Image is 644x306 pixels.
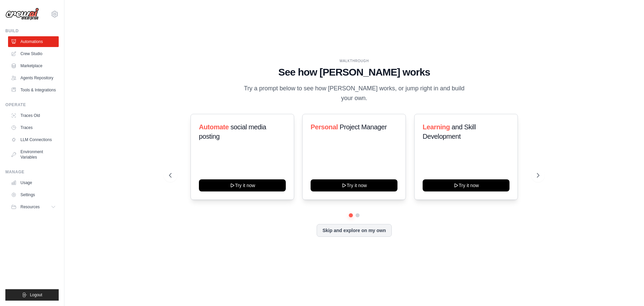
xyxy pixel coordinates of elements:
a: Traces Old [8,110,59,121]
button: Try it now [423,179,509,191]
h1: See how [PERSON_NAME] works [169,66,539,78]
a: Automations [8,36,59,47]
span: Learning [423,123,450,131]
span: social media posting [199,123,266,140]
a: Traces [8,122,59,133]
button: Logout [5,289,59,301]
p: Try a prompt below to see how [PERSON_NAME] works, or jump right in and build your own. [241,84,467,103]
span: and Skill Development [423,123,476,140]
a: Usage [8,177,59,188]
span: Logout [30,292,42,298]
span: Automate [199,123,229,131]
button: Try it now [311,179,397,191]
img: Logo [5,8,39,20]
button: Skip and explore on my own [317,224,391,237]
span: Personal [311,123,338,131]
span: Resources [20,204,40,210]
button: Try it now [199,179,286,191]
a: Agents Repository [8,73,59,83]
a: LLM Connections [8,134,59,145]
a: Environment Variables [8,146,59,163]
span: Project Manager [340,123,387,131]
a: Crew Studio [8,48,59,59]
div: Operate [5,102,59,107]
div: WALKTHROUGH [169,58,539,63]
div: Build [5,28,59,34]
a: Tools & Integrations [8,85,59,95]
a: Settings [8,189,59,200]
div: Manage [5,169,59,175]
a: Marketplace [8,60,59,71]
button: Resources [8,202,59,212]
